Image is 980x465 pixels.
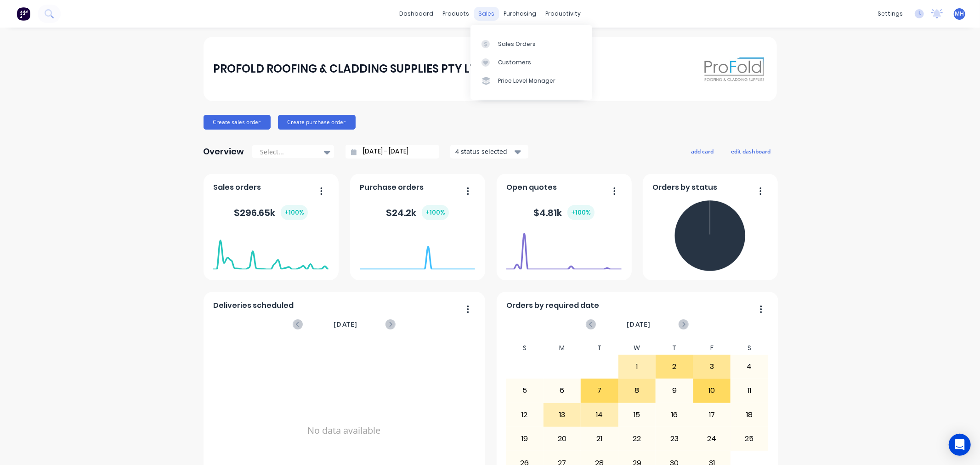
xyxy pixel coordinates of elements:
[581,341,618,355] div: T
[17,7,30,21] img: Factory
[731,379,768,402] div: 11
[731,403,768,426] div: 18
[334,319,357,329] span: [DATE]
[567,205,595,220] div: + 100 %
[213,60,485,78] div: PROFOLD ROOFING & CLADDING SUPPLIES PTY LTD
[656,355,693,378] div: 2
[544,341,581,355] div: M
[619,355,656,378] div: 1
[470,34,592,53] a: Sales Orders
[474,7,499,21] div: sales
[693,341,731,355] div: F
[533,205,595,220] div: $ 4.81k
[470,53,592,72] a: Customers
[544,379,581,402] div: 6
[731,427,768,450] div: 25
[731,341,768,355] div: S
[499,7,541,21] div: purchasing
[498,40,536,48] div: Sales Orders
[627,319,651,329] span: [DATE]
[438,7,474,21] div: products
[541,7,585,21] div: productivity
[581,427,618,450] div: 21
[213,182,261,193] span: Sales orders
[694,355,731,378] div: 3
[506,379,543,402] div: 5
[618,341,656,355] div: W
[873,7,907,21] div: settings
[581,403,618,426] div: 14
[581,379,618,402] div: 7
[450,145,528,159] button: 4 status selected
[234,205,308,220] div: $ 296.65k
[619,427,656,450] div: 22
[656,379,693,402] div: 9
[544,427,581,450] div: 20
[694,379,731,402] div: 10
[278,115,356,130] button: Create purchase order
[731,355,768,378] div: 4
[702,53,767,85] img: PROFOLD ROOFING & CLADDING SUPPLIES PTY LTD
[455,147,513,156] div: 4 status selected
[281,205,308,220] div: + 100 %
[506,403,543,426] div: 12
[725,145,777,157] button: edit dashboard
[470,72,592,90] a: Price Level Manager
[506,427,543,450] div: 19
[204,142,244,161] div: Overview
[386,205,449,220] div: $ 24.2k
[694,427,731,450] div: 24
[656,341,693,355] div: T
[506,341,544,355] div: S
[955,10,964,18] span: MH
[395,7,438,21] a: dashboard
[544,403,581,426] div: 13
[685,145,720,157] button: add card
[619,403,656,426] div: 15
[694,403,731,426] div: 17
[652,182,717,193] span: Orders by status
[949,434,971,456] div: Open Intercom Messenger
[619,379,656,402] div: 8
[360,182,424,193] span: Purchase orders
[498,58,531,67] div: Customers
[422,205,449,220] div: + 100 %
[656,427,693,450] div: 23
[506,300,599,311] span: Orders by required date
[506,182,557,193] span: Open quotes
[656,403,693,426] div: 16
[204,115,271,130] button: Create sales order
[498,77,555,85] div: Price Level Manager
